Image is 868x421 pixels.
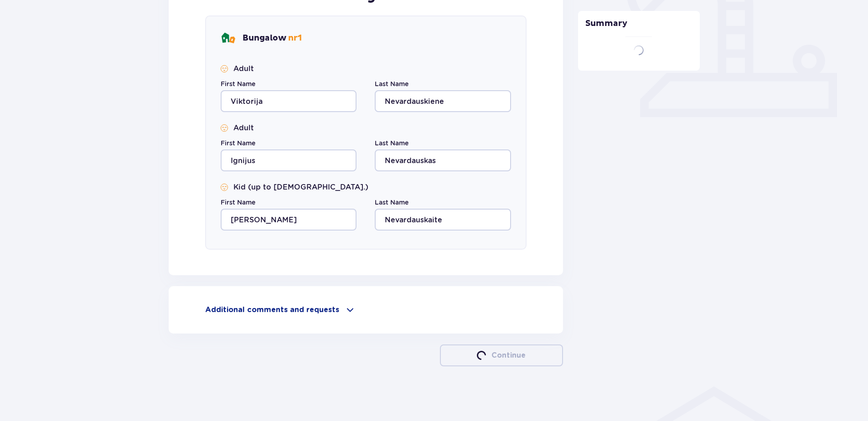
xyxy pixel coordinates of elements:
[476,350,486,360] img: loader
[243,33,302,44] p: Bungalow
[221,209,356,231] input: First Name
[578,18,700,36] p: Summary
[221,90,356,112] input: First Name
[440,344,563,366] button: loaderContinue
[375,79,408,88] label: Last Name
[375,149,511,171] input: Last Name
[221,79,255,88] label: First Name
[221,198,255,207] label: First Name
[233,64,254,74] p: Adult
[205,305,339,315] p: Additional comments and requests
[221,65,228,72] img: Smile Icon
[221,139,255,148] label: First Name
[221,124,228,132] img: Smile Icon
[491,350,526,360] p: Continue
[288,33,302,43] span: nr 1
[375,209,511,231] input: Last Name
[221,149,356,171] input: First Name
[233,123,254,133] p: Adult
[632,44,646,57] img: loader
[375,198,408,207] label: Last Name
[375,90,511,112] input: Last Name
[375,139,408,148] label: Last Name
[221,31,235,46] img: bungalows Icon
[221,184,228,191] img: Smile Icon
[233,182,368,192] p: Kid (up to [DEMOGRAPHIC_DATA].)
